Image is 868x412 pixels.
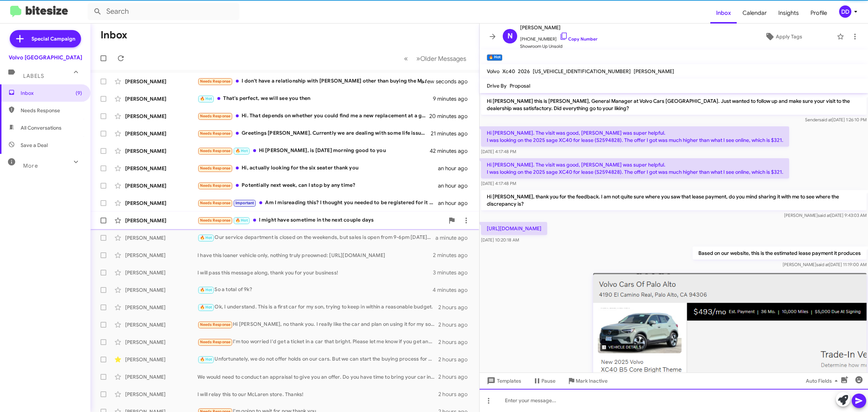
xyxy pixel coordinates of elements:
span: [DATE] 4:17:48 PM [481,181,516,186]
h1: Inbox [101,29,127,41]
span: Needs Response [21,107,82,114]
div: [PERSON_NAME] [125,199,197,207]
span: said at [818,213,830,218]
span: 🔥 Hot [200,287,212,292]
div: an hour ago [438,165,473,172]
button: Previous [400,51,412,66]
p: Hi [PERSON_NAME]. The visit was good, [PERSON_NAME] was super helpful. I was looking on the 2025 ... [481,126,789,147]
span: (9) [76,89,82,97]
button: Mark Inactive [561,374,613,387]
div: [PERSON_NAME] [125,356,197,363]
p: [URL][DOMAIN_NAME] [481,222,547,235]
span: [PERSON_NAME] [520,23,597,32]
span: Needs Response [200,79,231,84]
div: Hi. That depends on whether you could find me a new replacement at a good price. My car is pretty... [197,112,430,120]
div: 2 hours ago [438,321,473,328]
div: a minute ago [435,234,473,241]
span: 🔥 Hot [200,96,212,101]
div: [PERSON_NAME] [125,252,197,259]
div: [PERSON_NAME] [125,165,197,172]
div: an hour ago [438,182,473,189]
div: 21 minutes ago [431,130,473,137]
span: 🔥 Hot [200,305,212,310]
span: Needs Response [200,166,231,171]
span: Important [235,201,254,205]
div: a few seconds ago [430,78,473,85]
p: Based on our website, this is the estimated lease payment it produces [693,247,867,260]
div: I don't have a relationship with [PERSON_NAME] other than buying the McLaren [197,77,430,85]
span: Showroom Up Unsold [520,43,597,50]
div: Ok, I understand. This is a first car for my son, trying to keep in within a reasonable budget. [197,303,438,311]
span: Needs Response [200,131,231,136]
span: N [507,30,513,42]
button: Auto Fields [800,374,846,387]
div: [PERSON_NAME] [125,373,197,381]
span: « [404,54,408,63]
span: Needs Response [200,148,231,153]
div: Volvo [GEOGRAPHIC_DATA] [9,54,82,61]
div: 4 minutes ago [433,286,473,294]
div: 2 hours ago [438,339,473,346]
div: [PERSON_NAME] [125,321,197,328]
div: [PERSON_NAME] [125,269,197,276]
span: Needs Response [200,183,231,188]
div: 9 minutes ago [433,95,473,102]
span: » [416,54,420,63]
span: Needs Response [200,340,231,344]
div: I will relay this to our McLaren store. Thanks! [197,391,438,398]
a: Copy Number [559,36,597,42]
div: Unfortunately, we do not offer holds on our cars. But we can start the buying process for you to ... [197,355,438,363]
span: More [23,163,38,169]
div: Greetings [PERSON_NAME]. Currently we are dealing with some life issues, therefore, we are taking... [197,129,431,138]
div: 2 hours ago [438,373,473,381]
a: Profile [805,3,833,24]
div: I will pass this message along, thank you for your business! [197,269,433,276]
div: DD [839,5,851,18]
a: Inbox [710,3,737,24]
a: Calendar [737,3,773,24]
div: 2 hours ago [438,391,473,398]
span: Inbox [21,89,82,97]
div: [PERSON_NAME] [125,182,197,189]
span: 🔥 Hot [200,357,212,362]
div: 3 minutes ago [433,269,473,276]
div: [PERSON_NAME] [125,130,197,137]
span: 🔥 Hot [200,235,212,240]
div: Hi [PERSON_NAME], is [DATE] morning good to you [197,147,430,155]
span: Xc40 [502,68,515,75]
button: Apply Tags [733,30,833,43]
div: 2 hours ago [438,304,473,311]
p: Hi [PERSON_NAME]. The visit was good, [PERSON_NAME] was super helpful. I was looking on the 2025 ... [481,158,789,178]
div: I might have sometime in the next couple days [197,216,444,224]
nav: Page navigation example [400,51,471,66]
div: [PERSON_NAME] [125,147,197,155]
span: Labels [23,73,44,79]
div: 2 minutes ago [433,252,473,259]
div: That's perfect, we will see you then [197,94,433,103]
span: Proposal [510,83,530,89]
div: [PERSON_NAME] [125,95,197,102]
span: Needs Response [200,201,231,205]
div: Am I misreading this? I thought you needed to be registered for it to go through 🤷🏼‍♀️ [197,199,438,207]
span: [DATE] 4:17:48 PM [481,149,516,154]
span: 🔥 Hot [235,148,248,153]
span: Apply Tags [776,30,802,43]
span: Auto Fields [806,374,841,387]
span: [PERSON_NAME] [DATE] 9:43:03 AM [784,213,867,218]
div: [PERSON_NAME] [125,113,197,120]
span: Needs Response [200,322,231,327]
span: said at [819,117,832,122]
span: All Conversations [21,124,61,131]
a: Insights [773,3,805,24]
img: MEa2b1bf17a80a0eabe308714b7951d395 [593,273,867,387]
div: I have this loaner vehicle only, nothing truly preowned: [URL][DOMAIN_NAME] [197,252,433,259]
div: [PERSON_NAME] [125,339,197,346]
div: [PERSON_NAME] [125,286,197,294]
div: 42 minutes ago [430,147,473,155]
p: Hi [PERSON_NAME] this is [PERSON_NAME], General Manager at Volvo Cars [GEOGRAPHIC_DATA]. Just wan... [481,94,867,115]
button: Pause [527,374,561,387]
